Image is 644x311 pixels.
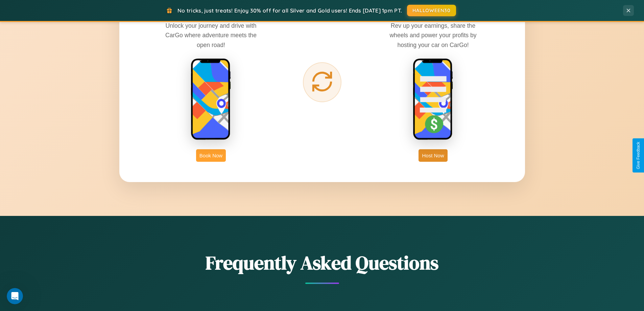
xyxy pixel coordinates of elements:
div: Give Feedback [636,142,641,169]
button: Host Now [419,149,447,162]
button: HALLOWEEN30 [407,5,456,16]
button: Book Now [196,149,226,162]
p: Unlock your journey and drive with CarGo where adventure meets the open road! [160,21,262,49]
h2: Frequently Asked Questions [119,250,525,276]
p: Rev up your earnings, share the wheels and power your profits by hosting your car on CarGo! [382,21,484,49]
iframe: Intercom live chat [7,288,23,304]
img: host phone [413,58,453,141]
span: No tricks, just treats! Enjoy 30% off for all Silver and Gold users! Ends [DATE] 1pm PT. [177,7,402,14]
img: rent phone [191,58,231,141]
